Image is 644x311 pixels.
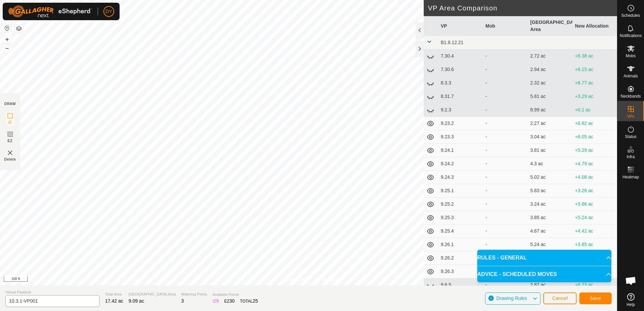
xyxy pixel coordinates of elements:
span: IZ [8,120,12,125]
span: Status [625,135,636,139]
div: - [485,187,525,194]
span: 25 [253,298,258,304]
span: Available Points [213,292,258,298]
td: +5.86 ac [572,198,617,211]
td: +4.08 ac [572,171,617,184]
td: 3.24 ac [527,198,572,211]
span: 9.09 ac [129,298,144,304]
span: 17.42 ac [105,298,123,304]
span: Infra [626,155,635,159]
span: B1.8.12.21 [441,40,463,45]
span: 9 [216,298,219,304]
td: 9.6.5 [438,278,483,292]
a: Help [617,290,644,309]
span: Heatmap [622,175,639,179]
td: 9.24.3 [438,171,483,184]
td: +6.15 ac [572,63,617,76]
td: 3.04 ac [527,130,572,144]
td: 9.26.2 [438,251,483,265]
td: 2.72 ac [527,49,572,63]
h2: VP Area Comparison [428,4,617,12]
td: +3.26 ac [572,184,617,198]
span: Virtual Paddock [5,289,100,295]
td: 9.24.1 [438,144,483,157]
td: 9.23.2 [438,117,483,130]
div: - [485,147,525,154]
div: - [485,79,525,87]
a: Privacy Policy [282,277,307,283]
td: 9.25.1 [438,184,483,198]
img: Gallagher Logo [8,5,92,18]
span: Drawing Rules [496,296,527,301]
span: Animals [623,74,638,78]
div: - [485,53,525,60]
span: Neckbands [620,94,641,98]
td: 8.31.7 [438,90,483,103]
td: 2.27 ac [527,117,572,130]
th: New Allocation [572,16,617,36]
td: +0.1 ac [572,103,617,117]
td: 4.3 ac [527,157,572,171]
a: Contact Us [315,277,335,283]
span: Watering Points [181,291,207,297]
td: +6.82 ac [572,117,617,130]
div: DRAW [4,101,16,106]
button: Cancel [543,292,577,304]
div: - [485,174,525,181]
div: - [485,241,525,248]
td: +3.85 ac [572,238,617,251]
span: 3 [181,298,184,304]
button: Save [579,292,612,304]
div: - [485,201,525,208]
span: VPs [627,114,634,118]
span: Mobs [626,54,636,58]
td: +3.29 ac [572,90,617,103]
td: 5.81 ac [527,90,572,103]
span: ADVICE - SCHEDULED MOVES [477,270,557,278]
td: +6.77 ac [572,76,617,90]
td: +5.24 ac [572,211,617,224]
td: 7.30.4 [438,49,483,63]
td: 5.24 ac [527,238,572,251]
td: +6.23 ac [572,278,617,292]
div: - [485,133,525,140]
th: [GEOGRAPHIC_DATA] Area [527,16,572,36]
span: Notifications [620,34,642,38]
td: 9.25.4 [438,224,483,238]
td: 3.85 ac [527,211,572,224]
span: Help [626,303,635,307]
td: 9.25.3 [438,211,483,224]
div: EZ [224,298,235,305]
span: Save [590,296,601,301]
td: +6.05 ac [572,130,617,144]
p-accordion-header: RULES - GENERAL [477,250,611,266]
div: IZ [213,298,219,305]
img: VP [6,149,14,157]
td: 3.81 ac [527,144,572,157]
span: EZ [8,138,13,143]
td: 2.87 ac [527,278,572,292]
td: +6.38 ac [572,49,617,63]
th: VP [438,16,483,36]
span: RULES - GENERAL [477,254,527,262]
p-accordion-header: ADVICE - SCHEDULED MOVES [477,266,611,282]
span: DY [105,8,112,15]
td: 8.99 ac [527,103,572,117]
div: - [485,281,525,288]
div: Open chat [621,271,641,291]
td: 2.94 ac [527,63,572,76]
td: 9.26.1 [438,238,483,251]
td: 4.67 ac [527,224,572,238]
div: - [485,228,525,235]
div: - [485,66,525,73]
div: TOTAL [240,298,258,305]
button: Map Layers [15,25,23,33]
span: Cancel [552,296,568,301]
td: 7.30.6 [438,63,483,76]
span: 30 [229,298,235,304]
td: 8.3.3 [438,76,483,90]
td: 5.83 ac [527,184,572,198]
th: Mob [483,16,527,36]
span: Schedules [621,13,640,18]
td: 5.02 ac [527,171,572,184]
